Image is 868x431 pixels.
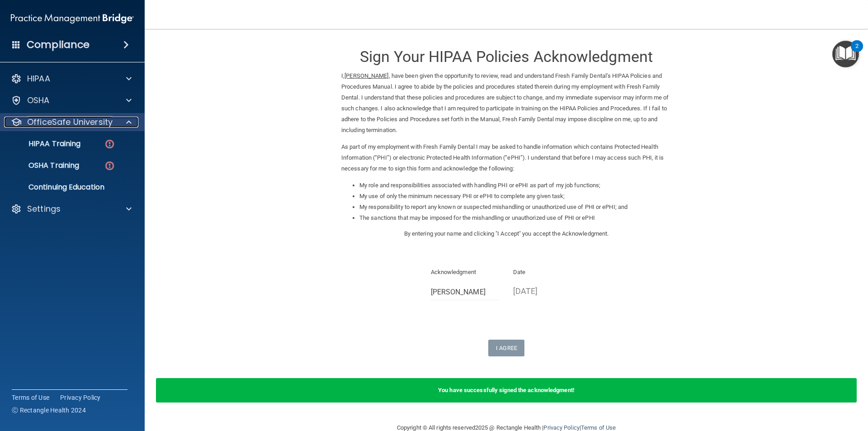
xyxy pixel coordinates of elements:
[359,213,671,223] li: The sanctions that may be imposed for the mishandling or unauthorized use of PHI or ePHI
[11,117,132,128] a: OfficeSafe University
[341,71,671,136] p: I, , have been given the opportunity to review, read and understand Fresh Family Dental’s HIPAA P...
[513,284,582,298] p: [DATE]
[855,46,859,58] div: 2
[27,38,90,51] h4: Compliance
[27,117,113,128] p: OfficeSafe University
[12,406,86,415] span: Ⓒ Rectangle Health 2024
[11,95,132,106] a: OSHA
[341,48,671,65] h3: Sign Your HIPAA Policies Acknowledgment
[341,142,671,174] p: As part of my employment with Fresh Family Dental I may be asked to handle information which cont...
[104,138,115,150] img: danger-circle.6113f641.png
[513,267,582,278] p: Date
[488,340,524,356] button: I Agree
[104,160,115,171] img: danger-circle.6113f641.png
[359,202,671,213] li: My responsibility to report any known or suspected mishandling or unauthorized use of PHI or ePHI...
[581,424,616,431] a: Terms of Use
[6,161,79,170] p: OSHA Training
[11,204,132,214] a: Settings
[11,73,132,84] a: HIPAA
[543,424,579,431] a: Privacy Policy
[832,41,859,67] button: Open Resource Center, 2 new notifications
[431,267,500,278] p: Acknowledgment
[431,284,500,300] input: Full Name
[359,180,671,191] li: My role and responsibilities associated with handling PHI or ePHI as part of my job functions;
[11,9,134,28] img: PMB logo
[6,183,129,192] p: Continuing Education
[27,204,61,214] p: Settings
[438,387,575,393] b: You have successfully signed the acknowledgment!
[341,228,671,239] p: By entering your name and clicking "I Accept" you accept the Acknowledgment.
[6,139,80,148] p: HIPAA Training
[359,191,671,202] li: My use of only the minimum necessary PHI or ePHI to complete any given task;
[60,393,101,402] a: Privacy Policy
[12,393,49,402] a: Terms of Use
[27,95,50,106] p: OSHA
[27,73,50,84] p: HIPAA
[344,72,388,79] ins: [PERSON_NAME]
